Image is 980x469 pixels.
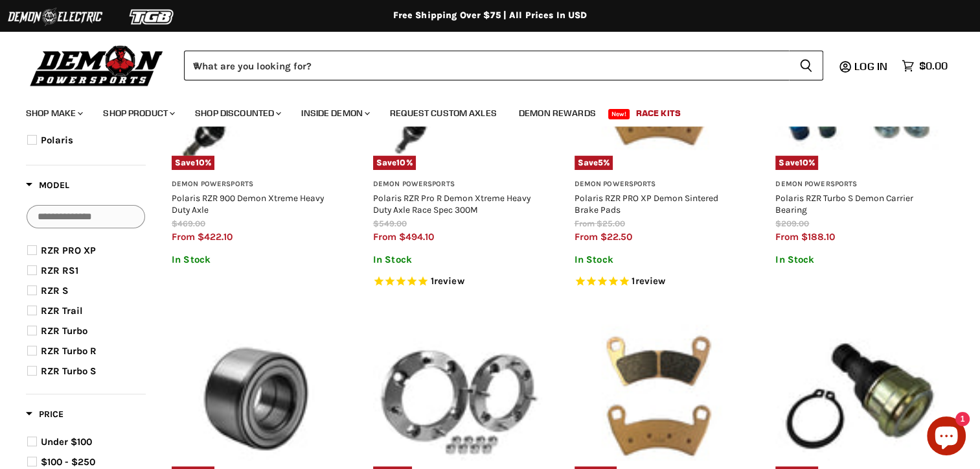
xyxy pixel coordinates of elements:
img: Demon Powersports [26,42,168,88]
span: $25.00 [597,219,625,228]
img: TGB Logo 2 [104,5,201,29]
a: Inside Demon [291,100,378,126]
button: Filter by Price [26,408,63,424]
input: When autocomplete results are available use up and down arrows to review and enter to select [184,51,789,80]
h3: Demon Powersports [172,180,341,189]
span: $100 - $250 [41,456,95,468]
a: Demon Rewards [509,100,606,126]
a: Request Custom Axles [380,100,507,126]
a: Polaris RZR Turbo S Demon Carrier Bearing [775,193,913,215]
span: from [373,231,396,243]
a: $0.00 [895,56,954,75]
span: Price [26,409,63,420]
h3: Demon Powersports [775,180,944,189]
a: Shop Make [16,100,91,126]
button: Filter by Model [26,179,69,195]
span: $22.50 [600,231,632,243]
span: $209.00 [775,219,809,228]
a: Polaris RZR 900 Demon Xtreme Heavy Duty Axle [172,193,324,215]
a: Shop Product [93,100,183,126]
span: 5 [598,158,603,167]
form: Product [184,51,823,80]
span: 1 reviews [632,275,665,287]
span: RZR Turbo R [41,345,97,357]
span: from [775,231,799,243]
p: In Stock [575,254,744,265]
h3: Demon Powersports [575,180,744,189]
a: Polaris RZR PRO XP Demon Sintered Brake Pads [575,193,718,215]
span: Log in [854,60,887,73]
span: review [434,275,464,287]
span: $0.00 [919,60,948,72]
span: Rated 5.0 out of 5 stars 1 reviews [575,275,744,289]
span: Polaris [41,134,73,146]
inbox-online-store-chat: Shopify online store chat [923,416,970,459]
p: In Stock [775,254,944,265]
span: RZR S [41,285,69,296]
span: RZR Turbo [41,325,87,337]
span: New! [608,109,630,119]
span: review [635,275,665,287]
span: Save % [575,156,613,170]
ul: Main menu [16,95,944,126]
span: 10 [196,158,205,167]
span: Model [26,180,69,191]
span: $469.00 [172,219,205,228]
span: 10 [396,158,405,167]
span: $422.10 [198,231,233,243]
span: from [172,231,195,243]
p: In Stock [172,254,341,265]
span: $494.10 [399,231,434,243]
span: Save % [373,156,416,170]
input: Search Options [27,205,145,228]
span: Rated 5.0 out of 5 stars 1 reviews [373,275,542,289]
span: 1 reviews [431,275,464,287]
button: Search [789,51,823,80]
a: Race Kits [626,100,690,126]
a: Log in [849,60,895,72]
h3: Demon Powersports [373,180,542,189]
span: from [575,231,598,243]
span: from [575,219,595,228]
span: 10 [799,158,808,167]
a: Shop Discounted [185,100,289,126]
span: RZR Trail [41,305,83,317]
span: Under $100 [41,436,92,448]
p: In Stock [373,254,542,265]
span: $188.10 [801,231,835,243]
span: Save % [172,156,214,170]
span: RZR Turbo S [41,365,97,377]
span: $549.00 [373,219,407,228]
img: Demon Electric Logo 2 [6,5,104,29]
span: Save % [775,156,818,170]
span: RZR RS1 [41,265,78,276]
span: RZR PRO XP [41,245,96,256]
a: Polaris RZR Pro R Demon Xtreme Heavy Duty Axle Race Spec 300M [373,193,530,215]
